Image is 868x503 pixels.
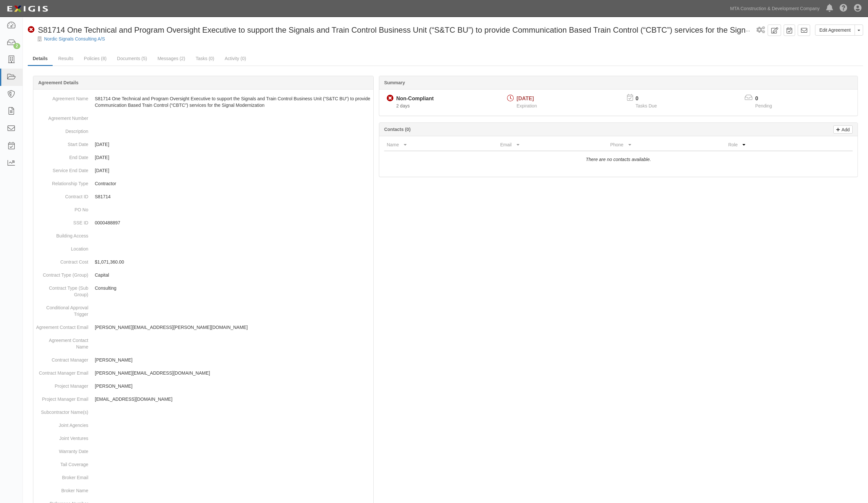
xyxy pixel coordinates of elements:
dt: Conditional Approval Trigger [36,301,88,317]
th: Name [384,139,498,151]
dt: Agreement Number [36,112,88,122]
img: Logo [5,3,50,15]
p: S81714 [95,193,371,200]
a: Messages (2) [153,52,190,65]
dt: Contract Manager [36,353,88,363]
a: Activity (0) [220,52,251,65]
span: Tasks Due [636,103,657,108]
dt: End Date [36,151,88,161]
dt: Contract Type (Group) [36,268,88,278]
p: [PERSON_NAME][EMAIL_ADDRESS][PERSON_NAME][DOMAIN_NAME] [95,324,371,331]
b: Contacts (0) [384,127,411,132]
th: Email [498,139,607,151]
p: Capital [95,272,371,278]
a: Add [833,125,853,134]
p: [PERSON_NAME][EMAIL_ADDRESS][DOMAIN_NAME] [95,370,371,376]
i: Non-Compliant [387,95,394,102]
dt: Agreement Name [36,92,88,102]
dd: S81714 One Technical and Program Oversight Executive to support the Signals and Train Control Bus... [36,92,371,112]
div: S81714 One Technical and Program Oversight Executive to support the Signals and Train Control Bus... [28,24,754,36]
p: [PERSON_NAME] [95,357,371,363]
a: Tasks (0) [191,52,219,65]
i: Help Center - Complianz [840,5,847,12]
span: [DATE] [517,96,534,101]
p: Consulting [95,285,371,291]
p: $1,071,360.00 [95,259,371,265]
a: Policies (8) [79,52,111,65]
dt: Broker Email [36,471,88,481]
dt: Project Manager Email [36,393,88,402]
p: 0 [755,95,780,103]
i: Non-Compliant [28,26,35,33]
dt: Contract Cost [36,255,88,265]
dt: Agreement Contact Email [36,321,88,331]
dt: Subcontractor Name(s) [36,406,88,415]
a: MTA Construction & Development Company [727,2,823,15]
dt: Building Access [36,229,88,239]
a: Results [53,52,78,65]
dt: Service End Date [36,164,88,174]
span: Pending [755,103,772,108]
dd: [DATE] [36,151,371,164]
dd: [DATE] [36,164,371,177]
p: 0 [636,95,665,103]
dt: Location [36,242,88,252]
th: Role [725,139,826,151]
p: [EMAIL_ADDRESS][DOMAIN_NAME] [95,396,371,402]
div: Non-Compliant [396,95,434,103]
dt: Relationship Type [36,177,88,187]
dt: Joint Ventures [36,432,88,442]
a: Edit Agreement [815,24,855,36]
span: Expiration [517,103,537,108]
dt: Warranty Date [36,445,88,455]
b: Agreement Details [38,80,78,85]
dt: Agreement Contact Name [36,334,88,350]
dt: Start Date [36,138,88,148]
dt: Project Manager [36,380,88,389]
p: Add [840,126,850,133]
dd: Contractor [36,177,371,190]
p: 0000488897 [95,219,371,226]
dt: SSE ID [36,216,88,226]
dt: Contract Manager Email [36,366,88,376]
dt: Tail Coverage [36,458,88,468]
dt: Contract ID [36,190,88,200]
b: Summary [384,80,405,85]
p: [PERSON_NAME] [95,383,371,389]
a: Details [28,52,53,66]
a: Nordic Signals Consulting A/S [44,36,105,41]
i: 1 scheduled workflow [757,27,765,34]
dt: Contract Type (Sub Group) [36,282,88,298]
dt: Description [36,125,88,135]
dt: PO No [36,203,88,213]
span: S81714 One Technical and Program Oversight Executive to support the Signals and Train Control Bus... [38,25,803,34]
dd: [DATE] [36,138,371,151]
span: Since 09/01/2025 [396,103,410,108]
div: 2 [13,43,20,49]
dt: Joint Agencies [36,419,88,429]
i: There are no contacts available. [586,157,651,162]
th: Phone [607,139,725,151]
dt: Broker Name [36,484,88,494]
a: Documents (5) [112,52,152,65]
